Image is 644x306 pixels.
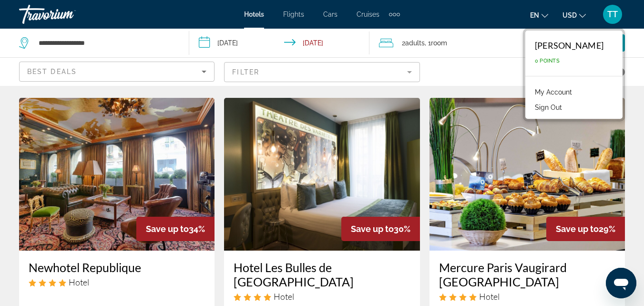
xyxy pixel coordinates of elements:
a: Travorium [19,2,114,27]
span: TT [607,10,618,19]
div: 4 star Hotel [234,291,410,302]
iframe: Button to launch messaging window [606,268,636,298]
span: Hotel [274,291,294,302]
button: Change currency [562,8,586,22]
img: Hotel image [224,98,419,251]
span: Adults [405,39,425,47]
img: Hotel image [429,98,625,251]
div: 29% [546,217,625,241]
div: 4 star Hotel [439,291,615,302]
a: My Account [530,86,577,98]
a: Flights [283,11,304,18]
div: [PERSON_NAME] [535,40,603,51]
span: USD [562,11,577,19]
span: Hotel [479,291,500,302]
mat-select: Sort by [27,66,206,77]
img: Hotel image [19,98,215,251]
button: Extra navigation items [389,7,400,22]
a: Newhotel Republique [29,260,205,274]
span: Save up to [146,224,189,234]
span: 0 Points [535,58,560,64]
div: 4 star Hotel [29,277,205,287]
button: User Menu [600,4,625,24]
span: Save up to [351,224,394,234]
span: Save up to [556,224,599,234]
div: 30% [341,217,420,241]
a: Mercure Paris Vaugirard [GEOGRAPHIC_DATA] [439,260,615,289]
span: Hotel [69,277,89,287]
button: Change language [530,8,548,22]
span: 2 [402,36,425,50]
a: Cars [323,11,337,18]
span: en [530,11,539,19]
button: Check-in date: Dec 22, 2025 Check-out date: Dec 28, 2025 [189,29,369,57]
a: Hotel Les Bulles de [GEOGRAPHIC_DATA] [234,260,410,289]
a: Cruises [357,11,379,18]
a: Hotels [244,11,264,18]
button: Travelers: 2 adults, 0 children [369,29,540,57]
span: Best Deals [27,68,77,75]
span: Room [431,39,447,47]
button: Filter [224,62,419,83]
span: , 1 [425,36,447,50]
div: 34% [136,217,215,241]
button: Sign Out [530,101,567,114]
